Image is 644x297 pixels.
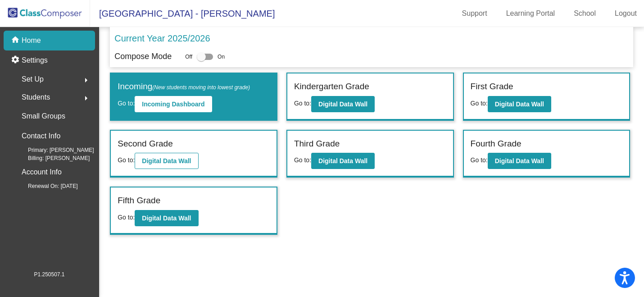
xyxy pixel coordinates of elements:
[90,6,275,21] span: [GEOGRAPHIC_DATA] - [PERSON_NAME]
[318,157,367,164] b: Digital Data Wall
[142,101,204,108] b: Incoming Dashboard
[114,50,172,63] p: Compose Mode
[118,100,135,107] span: Go to:
[118,194,160,207] label: Fifth Grade
[81,75,91,86] mat-icon: arrow_right
[14,146,94,154] span: Primary: [PERSON_NAME]
[11,35,22,46] mat-icon: home
[22,73,44,86] span: Set Up
[22,130,60,142] p: Contact Info
[114,32,210,45] p: Current Year 2025/2026
[488,96,551,112] button: Digital Data Wall
[294,156,311,164] span: Go to:
[14,154,90,162] span: Billing: [PERSON_NAME]
[495,157,544,164] b: Digital Data Wall
[135,210,198,226] button: Digital Data Wall
[471,80,513,93] label: First Grade
[488,153,551,169] button: Digital Data Wall
[471,156,488,164] span: Go to:
[218,53,225,61] span: On
[567,6,603,21] a: School
[118,214,135,221] span: Go to:
[118,156,135,164] span: Go to:
[22,91,50,104] span: Students
[135,96,212,112] button: Incoming Dashboard
[135,153,198,169] button: Digital Data Wall
[311,153,375,169] button: Digital Data Wall
[185,53,192,61] span: Off
[81,93,91,104] mat-icon: arrow_right
[499,6,562,21] a: Learning Portal
[22,166,62,178] p: Account Info
[311,96,375,112] button: Digital Data Wall
[471,100,488,107] span: Go to:
[318,101,367,108] b: Digital Data Wall
[608,6,644,21] a: Logout
[118,137,173,151] label: Second Grade
[294,137,340,151] label: Third Grade
[455,6,494,21] a: Support
[22,55,48,66] p: Settings
[142,157,191,164] b: Digital Data Wall
[495,101,544,108] b: Digital Data Wall
[22,110,65,123] p: Small Groups
[294,80,369,93] label: Kindergarten Grade
[152,84,250,91] span: (New students moving into lowest grade)
[294,100,311,107] span: Go to:
[142,215,191,222] b: Digital Data Wall
[471,137,522,151] label: Fourth Grade
[11,55,22,66] mat-icon: settings
[14,182,77,190] span: Renewal On: [DATE]
[22,35,41,46] p: Home
[118,80,250,93] label: Incoming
